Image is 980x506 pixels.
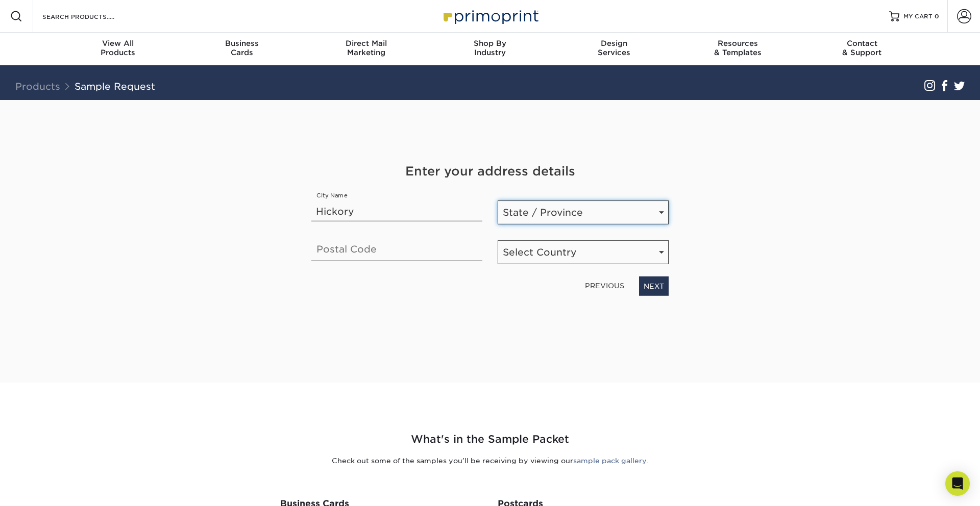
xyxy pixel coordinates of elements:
[56,39,180,57] div: Products
[945,471,970,496] div: Open Intercom Messenger
[311,162,669,181] h4: Enter your address details
[552,39,676,48] span: Design
[552,33,676,65] a: DesignServices
[428,33,552,65] a: Shop ByIndustry
[191,456,789,466] p: Check out some of the samples you’ll be receiving by viewing our .
[304,33,428,65] a: Direct MailMarketing
[180,39,304,48] span: Business
[428,39,552,48] span: Shop By
[304,39,428,48] span: Direct Mail
[180,39,304,57] div: Cards
[15,81,60,92] a: Products
[935,13,939,20] span: 0
[428,39,552,57] div: Industry
[581,277,628,294] a: PREVIOUS
[191,432,789,447] h2: What's in the Sample Packet
[3,475,87,502] iframe: Google Customer Reviews
[573,457,646,465] a: sample pack gallery
[676,33,800,65] a: Resources& Templates
[56,39,180,48] span: View All
[56,33,180,65] a: View AllProducts
[304,39,428,57] div: Marketing
[439,5,541,27] img: Primoprint
[676,39,800,57] div: & Templates
[800,33,924,65] a: Contact& Support
[75,81,155,92] a: Sample Request
[676,39,800,48] span: Resources
[903,12,933,21] span: MY CART
[800,39,924,57] div: & Support
[552,39,676,57] div: Services
[180,33,304,65] a: BusinessCards
[639,276,669,296] a: NEXT
[41,10,141,22] input: SEARCH PRODUCTS.....
[800,39,924,48] span: Contact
